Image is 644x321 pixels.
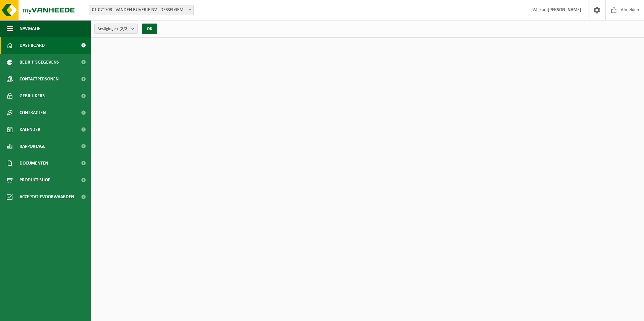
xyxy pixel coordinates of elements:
[20,155,48,172] span: Documenten
[20,188,74,205] span: Acceptatievoorwaarden
[142,24,157,34] button: OK
[20,138,45,155] span: Rapportage
[20,20,40,37] span: Navigatie
[20,104,46,121] span: Contracten
[89,5,194,15] span: 01-071703 - VANDEN BUVERIE NV - DESSELGEM
[20,71,59,87] span: Contactpersonen
[20,121,40,138] span: Kalender
[548,7,581,12] strong: [PERSON_NAME]
[89,5,193,15] span: 01-071703 - VANDEN BUVERIE NV - DESSELGEM
[120,27,129,31] count: (2/2)
[94,24,138,34] button: Vestigingen(2/2)
[20,37,45,54] span: Dashboard
[20,87,45,104] span: Gebruikers
[98,24,129,34] span: Vestigingen
[20,54,59,71] span: Bedrijfsgegevens
[20,172,50,188] span: Product Shop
